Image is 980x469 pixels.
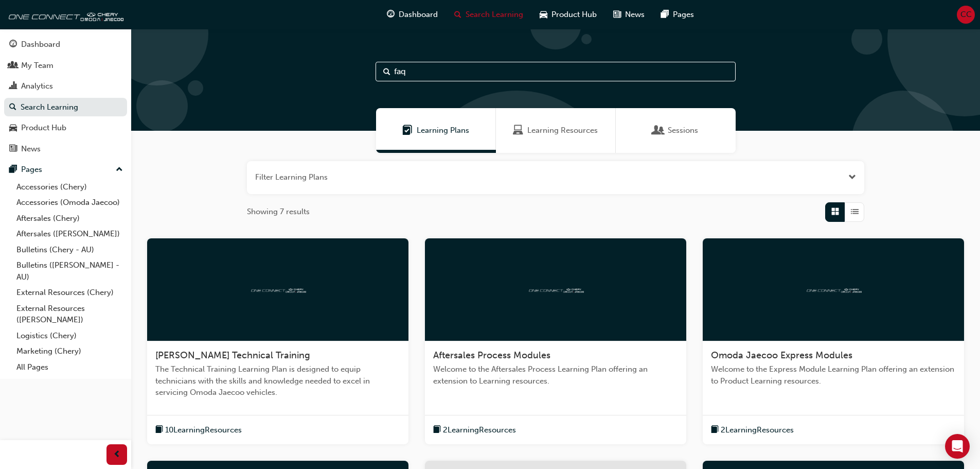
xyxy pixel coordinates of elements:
[711,350,852,361] span: Omoda Jaecoo Express Modules
[703,238,964,445] a: oneconnectOmoda Jaecoo Express ModulesWelcome to the Express Module Learning Plan offering an ext...
[721,424,794,436] span: 2 Learning Resources
[613,8,621,21] span: news-icon
[4,56,127,75] a: My Team
[116,163,123,177] span: up-icon
[387,8,395,21] span: guage-icon
[653,4,702,25] a: pages-iconPages
[711,424,794,437] button: book-icon2LearningResources
[446,4,531,25] a: search-iconSearch Learning
[960,9,972,21] span: CC
[12,359,127,375] a: All Pages
[9,40,17,49] span: guage-icon
[711,424,719,437] span: book-icon
[165,424,242,436] span: 10 Learning Resources
[21,122,66,134] div: Product Hub
[540,8,547,21] span: car-icon
[21,39,60,50] div: Dashboard
[848,171,856,183] button: Open the filter
[4,33,127,160] button: DashboardMy TeamAnalyticsSearch LearningProduct HubNews
[605,4,653,25] a: news-iconNews
[113,448,121,461] span: prev-icon
[433,424,516,437] button: book-icon2LearningResources
[155,424,163,437] span: book-icon
[399,9,438,21] span: Dashboard
[376,62,736,81] input: Search...
[851,206,859,218] span: List
[9,165,17,175] span: pages-icon
[12,301,127,328] a: External Resources ([PERSON_NAME])
[12,226,127,242] a: Aftersales ([PERSON_NAME])
[9,145,17,154] span: news-icon
[5,4,123,25] img: oneconnect
[155,350,310,361] span: [PERSON_NAME] Technical Training
[12,242,127,258] a: Bulletins (Chery - AU)
[21,60,54,72] div: My Team
[625,9,645,21] span: News
[155,424,242,437] button: book-icon10LearningResources
[383,66,390,78] span: Search
[9,61,17,71] span: people-icon
[527,125,598,136] span: Learning Resources
[250,284,306,294] img: oneconnect
[9,124,17,133] span: car-icon
[9,103,16,112] span: search-icon
[433,350,550,361] span: Aftersales Process Modules
[21,143,41,155] div: News
[417,125,469,136] span: Learning Plans
[653,125,664,136] span: Sessions
[443,424,516,436] span: 2 Learning Resources
[4,98,127,117] a: Search Learning
[711,363,956,387] span: Welcome to the Express Module Learning Plan offering an extension to Product Learning resources.
[4,118,127,137] a: Product Hub
[466,9,523,21] span: Search Learning
[9,82,17,91] span: chart-icon
[513,125,523,136] span: Learning Resources
[668,125,698,136] span: Sessions
[454,8,461,21] span: search-icon
[945,434,970,459] div: Open Intercom Messenger
[496,108,616,153] a: Learning ResourcesLearning Resources
[4,35,127,54] a: Dashboard
[661,8,669,21] span: pages-icon
[12,285,127,301] a: External Resources (Chery)
[4,77,127,96] a: Analytics
[527,284,584,294] img: oneconnect
[12,195,127,211] a: Accessories (Omoda Jaecoo)
[376,108,496,153] a: Learning PlansLearning Plans
[425,238,686,445] a: oneconnectAftersales Process ModulesWelcome to the Aftersales Process Learning Plan offering an e...
[247,206,310,218] span: Showing 7 results
[402,125,413,136] span: Learning Plans
[4,140,127,159] a: News
[12,343,127,359] a: Marketing (Chery)
[21,80,53,92] div: Analytics
[957,6,975,24] button: CC
[12,179,127,195] a: Accessories (Chery)
[805,284,862,294] img: oneconnect
[21,164,42,176] div: Pages
[551,9,597,21] span: Product Hub
[12,328,127,344] a: Logistics (Chery)
[531,4,605,25] a: car-iconProduct Hub
[673,9,694,21] span: Pages
[155,363,400,398] span: The Technical Training Learning Plan is designed to equip technicians with the skills and knowled...
[12,257,127,285] a: Bulletins ([PERSON_NAME] - AU)
[147,238,408,445] a: oneconnect[PERSON_NAME] Technical TrainingThe Technical Training Learning Plan is designed to equ...
[379,4,446,25] a: guage-iconDashboard
[4,160,127,179] button: Pages
[433,424,441,437] span: book-icon
[616,108,736,153] a: SessionsSessions
[12,211,127,227] a: Aftersales (Chery)
[831,206,839,218] span: Grid
[433,363,678,387] span: Welcome to the Aftersales Process Learning Plan offering an extension to Learning resources.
